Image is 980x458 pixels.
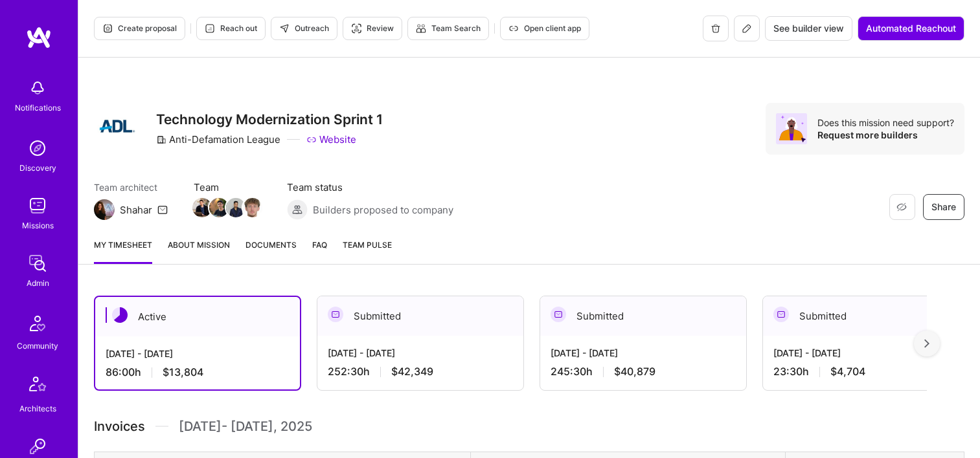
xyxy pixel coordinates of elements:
[343,240,392,250] span: Team Pulse
[194,180,261,194] span: Team
[157,204,168,215] i: icon Mail
[25,75,51,101] img: bell
[312,238,327,264] a: FAQ
[500,17,589,40] button: Open client app
[540,296,746,336] div: Submitted
[94,17,185,40] button: Create proposal
[343,238,392,264] a: Team Pulse
[328,346,513,360] div: [DATE] - [DATE]
[211,197,227,219] a: Team Member Avatar
[763,296,969,336] div: Submitted
[351,23,361,34] i: icon Targeter
[551,307,566,322] img: Submitted
[226,198,245,217] img: Team Member Avatar
[156,135,166,145] i: icon CompanyGray
[343,17,402,40] button: Review
[94,103,141,149] img: Company Logo
[896,202,907,212] i: icon EyeClosed
[271,17,337,40] button: Outreach
[391,365,433,378] span: $42,349
[508,23,581,34] span: Open client app
[26,26,52,49] img: logo
[279,23,329,34] span: Outreach
[112,307,128,323] img: Active
[243,198,262,217] img: Team Member Avatar
[328,365,513,378] div: 252:30 h
[227,197,244,219] a: Team Member Avatar
[102,23,177,34] span: Create proposal
[22,308,53,339] img: Community
[923,194,964,220] button: Share
[94,238,152,264] a: My timesheet
[858,16,964,41] button: Automated Reachout
[19,161,56,175] div: Discovery
[551,365,736,378] div: 245:30 h
[94,417,145,436] span: Invoices
[19,402,56,415] div: Architects
[106,365,290,379] div: 86:00 h
[163,365,203,379] span: $13,804
[22,371,53,402] img: Architects
[17,339,58,353] div: Community
[407,17,489,40] button: Team Search
[106,347,290,360] div: [DATE] - [DATE]
[95,297,300,336] div: Active
[287,199,308,220] img: Builders proposed to company
[924,339,929,348] img: right
[209,198,229,217] img: Team Member Avatar
[773,307,789,322] img: Submitted
[25,250,51,276] img: admin teamwork
[22,219,54,232] div: Missions
[15,101,61,114] div: Notifications
[168,238,230,264] a: About Mission
[25,193,51,219] img: teamwork
[776,113,807,144] img: Avatar
[94,199,115,220] img: Team Architect
[328,307,343,322] img: Submitted
[287,180,453,194] span: Team status
[194,197,211,219] a: Team Member Avatar
[120,203,152,217] div: Shahar
[931,201,956,213] span: Share
[205,23,257,34] span: Reach out
[551,346,736,360] div: [DATE] - [DATE]
[102,23,113,34] i: icon Proposal
[155,417,168,436] img: Divider
[773,346,959,360] div: [DATE] - [DATE]
[614,365,655,378] span: $40,879
[313,203,453,217] span: Builders proposed to company
[416,23,481,34] span: Team Search
[773,365,959,378] div: 23:30 h
[351,23,394,34] span: Review
[25,135,51,161] img: discovery
[27,276,49,290] div: Admin
[245,238,297,252] span: Documents
[317,296,523,336] div: Submitted
[192,198,212,217] img: Team Member Avatar
[156,111,383,127] h3: Technology Modernization Sprint 1
[866,22,956,35] span: Automated Reachout
[156,133,280,146] div: Anti-Defamation League
[196,17,266,40] button: Reach out
[830,365,865,378] span: $4,704
[244,197,261,219] a: Team Member Avatar
[306,133,356,146] a: Website
[817,129,954,141] div: Request more builders
[245,238,297,264] a: Documents
[94,180,168,194] span: Team architect
[765,16,852,41] button: See builder view
[817,116,954,129] div: Does this mission need support?
[179,417,312,436] span: [DATE] - [DATE] , 2025
[773,22,844,35] span: See builder view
